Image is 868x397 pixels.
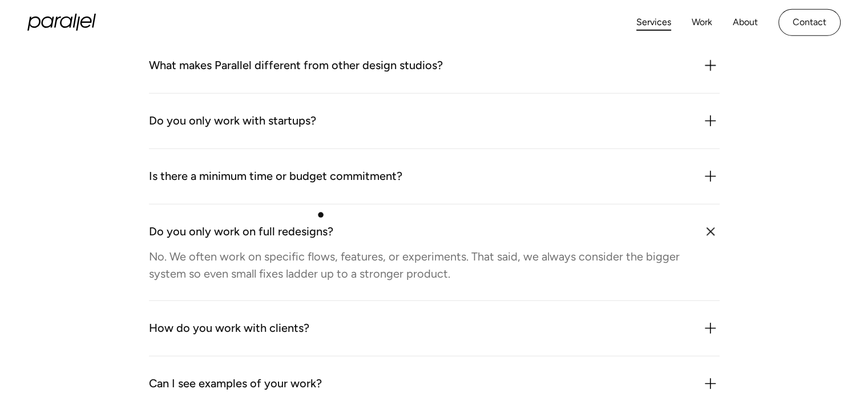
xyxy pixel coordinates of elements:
a: home [27,14,96,31]
a: Services [636,14,671,31]
div: How do you work with clients? [149,319,309,338]
a: About [733,14,758,31]
div: No. We often work on specific flows, features, or experiments. That said, we always consider the ... [149,248,689,282]
div: What makes Parallel different from other design studios? [149,57,443,75]
a: Work [692,14,712,31]
div: Do you only work on full redesigns? [149,223,333,241]
div: Is there a minimum time or budget commitment? [149,167,402,186]
div: Can I see examples of your work? [149,375,322,393]
a: Contact [778,9,841,36]
div: Do you only work with startups? [149,112,316,130]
